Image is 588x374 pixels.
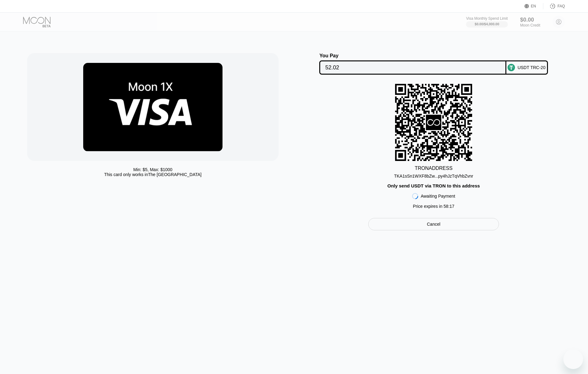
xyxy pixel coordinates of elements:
[300,53,567,75] div: You PayUSDT TRC-20
[525,3,543,9] div: EN
[563,349,583,369] iframe: Button to launch messaging window
[557,4,565,8] div: FAQ
[517,65,545,70] div: USDT TRC-20
[531,4,536,8] div: EN
[394,171,473,179] div: TKA1sSn1WXF8bZw...py4hJzTqVhbZvnr
[466,16,508,27] div: Visa Monthly Spend Limit$0.00/$4,000.00
[415,166,453,171] div: TRON ADDRESS
[368,218,499,230] div: Cancel
[319,53,506,59] div: You Pay
[427,221,440,227] div: Cancel
[466,16,508,21] div: Visa Monthly Spend Limit
[475,22,499,26] div: $0.00 / $4,000.00
[133,167,173,172] div: Min: $ 5 , Max: $ 1000
[413,204,455,209] div: Price expires in
[543,3,565,9] div: FAQ
[394,174,473,179] div: TKA1sSn1WXF8bZw...py4hJzTqVhbZvnr
[443,204,454,209] span: 58 : 17
[104,172,202,177] div: This card only works in The [GEOGRAPHIC_DATA]
[387,183,480,188] div: Only send USDT via TRON to this address
[421,194,455,199] div: Awaiting Payment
